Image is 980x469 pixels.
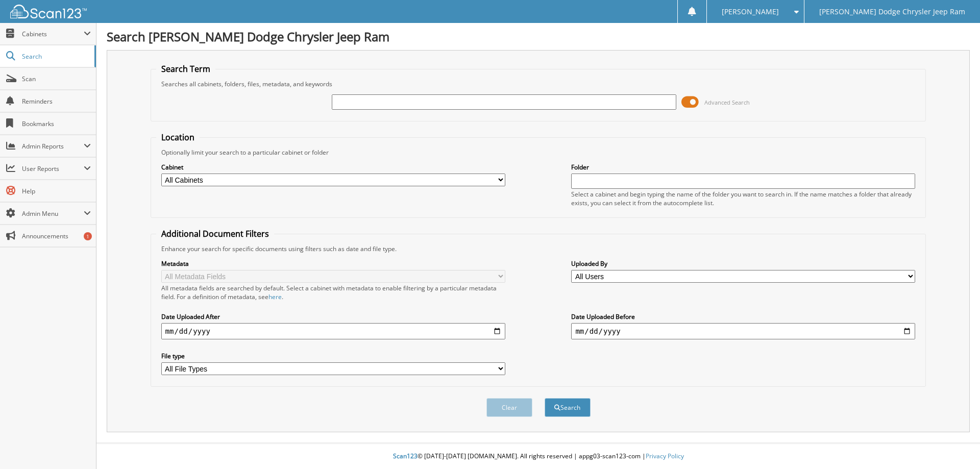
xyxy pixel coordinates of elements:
div: 1 [84,232,92,240]
legend: Location [156,132,200,143]
legend: Search Term [156,63,215,75]
label: Date Uploaded Before [571,312,915,321]
span: Cabinets [22,30,84,38]
div: Searches all cabinets, folders, files, metadata, and keywords [156,80,921,88]
span: Advanced Search [704,98,750,106]
span: Scan [22,75,91,83]
label: Uploaded By [571,259,915,268]
div: All metadata fields are searched by default. Select a cabinet with metadata to enable filtering b... [161,284,505,301]
button: Search [545,398,591,417]
label: Folder [571,163,915,171]
label: File type [161,352,505,360]
label: Cabinet [161,163,505,171]
button: Clear [486,398,532,417]
input: end [571,323,915,339]
label: Metadata [161,259,505,268]
input: start [161,323,505,339]
div: Select a cabinet and begin typing the name of the folder you want to search in. If the name match... [571,190,915,207]
span: Reminders [22,97,91,106]
legend: Additional Document Filters [156,228,274,239]
span: Announcements [22,232,91,240]
div: Enhance your search for specific documents using filters such as date and file type. [156,244,921,253]
span: Admin Reports [22,142,84,151]
span: Scan123 [393,452,418,460]
span: [PERSON_NAME] Dodge Chrysler Jeep Ram [819,9,965,15]
div: © [DATE]-[DATE] [DOMAIN_NAME]. All rights reserved | appg03-scan123-com | [96,444,980,469]
span: Help [22,187,91,195]
h1: Search [PERSON_NAME] Dodge Chrysler Jeep Ram [107,28,970,45]
a: here [268,292,282,301]
div: Optionally limit your search to a particular cabinet or folder [156,148,921,157]
img: scan123-logo-white.svg [10,5,87,18]
span: Bookmarks [22,119,91,128]
span: [PERSON_NAME] [722,9,779,15]
span: Admin Menu [22,209,84,218]
label: Date Uploaded After [161,312,505,321]
span: Search [22,52,89,61]
a: Privacy Policy [646,452,684,460]
span: User Reports [22,164,84,173]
